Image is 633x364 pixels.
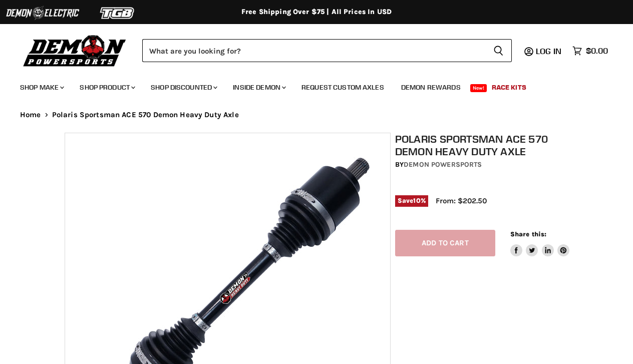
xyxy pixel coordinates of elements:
img: Demon Powersports [20,33,130,68]
span: Log in [536,46,561,56]
a: Log in [531,47,567,56]
a: Shop Make [13,77,70,98]
a: Demon Rewards [394,77,468,98]
img: Demon Electric Logo 2 [5,4,80,23]
button: Search [485,39,512,62]
a: Demon Powersports [404,160,482,169]
a: $0.00 [567,44,613,58]
a: Home [20,111,41,119]
span: New! [470,84,487,92]
span: $0.00 [586,46,608,56]
a: Shop Discounted [143,77,223,98]
a: Shop Product [72,77,141,98]
span: Polaris Sportsman ACE 570 Demon Heavy Duty Axle [52,111,239,119]
input: Search [142,39,485,62]
h1: Polaris Sportsman ACE 570 Demon Heavy Duty Axle [395,133,573,158]
img: TGB Logo 2 [80,4,155,23]
span: Share this: [510,230,546,238]
a: Request Custom Axles [294,77,392,98]
ul: Main menu [13,73,605,98]
span: 10 [413,197,420,204]
aside: Share this: [510,230,570,256]
span: Save % [395,195,428,206]
a: Inside Demon [225,77,292,98]
span: From: $202.50 [436,196,487,205]
form: Product [142,39,512,62]
a: Race Kits [484,77,534,98]
div: by [395,159,573,170]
